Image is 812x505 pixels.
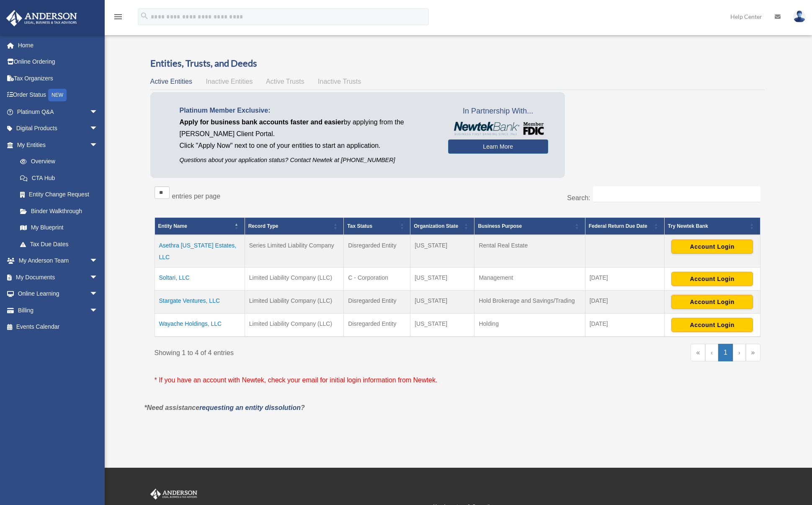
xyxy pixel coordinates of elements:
td: [DATE] [585,267,664,290]
a: My Documentsarrow_drop_down [6,269,111,286]
span: Business Purpose [478,223,522,229]
span: In Partnership With... [448,105,548,118]
td: Wayache Holdings, LLC [155,313,245,337]
span: arrow_drop_down [90,103,106,121]
h3: Entities, Trusts, and Deeds [150,57,765,70]
th: Business Purpose: Activate to sort [474,217,585,235]
span: Record Type [248,223,278,229]
a: Tax Due Dates [12,236,106,252]
th: Organization State: Activate to sort [410,217,474,235]
p: Platinum Member Exclusive: [180,105,436,116]
p: Questions about your application status? Contact Newtek at [PHONE_NUMBER] [180,155,436,165]
td: [US_STATE] [410,290,474,313]
a: Entity Change Request [12,186,106,203]
a: Online Ordering [6,54,111,70]
a: Online Learningarrow_drop_down [6,286,111,302]
i: search [140,11,149,21]
button: Account Login [671,318,753,332]
span: Active Trusts [266,78,304,85]
td: Disregarded Entity [344,290,410,313]
a: Previous [705,344,718,361]
a: Learn More [448,139,548,154]
p: by applying from the [PERSON_NAME] Client Portal. [180,116,436,140]
th: Tax Status: Activate to sort [344,217,410,235]
span: Inactive Entities [206,78,253,85]
button: Account Login [671,295,753,309]
td: Limited Liability Company (LLC) [245,290,344,313]
button: Account Login [671,272,753,286]
a: Last [746,344,760,361]
p: * If you have an account with Newtek, check your email for initial login information from Newtek. [155,374,760,386]
span: Active Entities [150,78,192,85]
i: menu [113,12,123,22]
div: Try Newtek Bank [668,221,748,231]
td: [US_STATE] [410,235,474,268]
td: Management [474,267,585,290]
a: My Entitiesarrow_drop_down [6,137,106,153]
img: User Pic [793,10,806,23]
label: entries per page [172,193,221,200]
td: Soltari, LLC [155,267,245,290]
td: Asethra [US_STATE] Estates, LLC [155,235,245,268]
a: Digital Productsarrow_drop_down [6,120,111,137]
td: Disregarded Entity [344,313,410,337]
td: Hold Brokerage and Savings/Trading [474,290,585,313]
a: Next [733,344,746,361]
td: Holding [474,313,585,337]
em: *Need assistance ? [144,404,305,411]
a: Account Login [671,298,753,304]
a: Platinum Q&Aarrow_drop_down [6,103,111,120]
a: CTA Hub [12,170,106,186]
a: Account Login [671,242,753,249]
td: Series Limited Liability Company [245,235,344,268]
div: Showing 1 to 4 of 4 entries [155,344,451,359]
label: Search: [567,194,590,201]
a: Binder Walkthrough [12,203,106,219]
span: Organization State [414,223,458,229]
span: arrow_drop_down [90,269,106,286]
td: [US_STATE] [410,267,474,290]
td: Rental Real Estate [474,235,585,268]
a: Tax Organizers [6,70,111,87]
td: [DATE] [585,313,664,337]
th: Record Type: Activate to sort [245,217,344,235]
td: Disregarded Entity [344,235,410,268]
span: Apply for business bank accounts faster and easier [180,119,344,126]
a: My Blueprint [12,219,106,236]
td: Stargate Ventures, LLC [155,290,245,313]
a: Home [6,37,111,54]
a: menu [113,15,123,22]
span: arrow_drop_down [90,252,106,270]
a: First [691,344,705,361]
td: Limited Liability Company (LLC) [245,313,344,337]
a: Events Calendar [6,319,111,335]
img: Anderson Advisors Platinum Portal [4,10,80,26]
span: Entity Name [158,223,187,229]
td: [US_STATE] [410,313,474,337]
span: Inactive Trusts [318,78,361,85]
span: arrow_drop_down [90,120,106,137]
a: My Anderson Teamarrow_drop_down [6,252,111,269]
span: arrow_drop_down [90,286,106,303]
a: Account Login [671,275,753,281]
span: arrow_drop_down [90,302,106,319]
span: Tax Status [347,223,372,229]
a: requesting an entity dissolution [199,404,301,411]
a: Overview [12,153,102,170]
img: Anderson Advisors Platinum Portal [149,489,199,500]
span: arrow_drop_down [90,137,106,154]
a: 1 [718,344,733,361]
td: Limited Liability Company (LLC) [245,267,344,290]
td: [DATE] [585,290,664,313]
th: Try Newtek Bank : Activate to sort [664,217,760,235]
a: Account Login [671,321,753,327]
a: Billingarrow_drop_down [6,302,111,319]
a: Order StatusNEW [6,87,111,104]
div: NEW [48,89,67,101]
th: Federal Return Due Date: Activate to sort [585,217,664,235]
img: NewtekBankLogoSM.png [452,122,544,135]
td: C - Corporation [344,267,410,290]
span: Federal Return Due Date [589,223,647,229]
p: Click "Apply Now" next to one of your entities to start an application. [180,140,436,152]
